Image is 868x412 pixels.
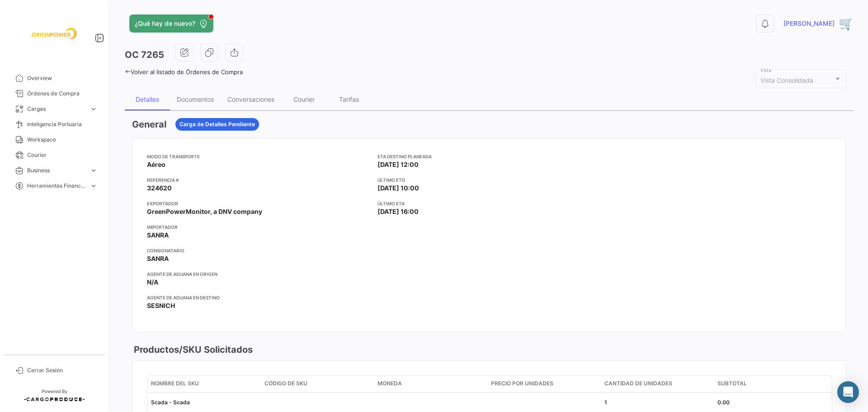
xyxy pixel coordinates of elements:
[129,14,213,33] button: ¿Qué hay de nuevo?
[27,90,98,98] span: Órdenes de Compra
[151,379,199,388] span: Nombre del SKU
[377,207,419,216] span: [DATE] 16:00
[125,68,243,76] a: Volver al listado de Órdenes de Compra
[147,270,370,278] app-card-info-title: Agente de Aduana en Origen
[132,343,253,356] h3: Productos/SKU Solicitados
[147,223,370,231] app-card-info-title: Importador
[7,132,101,147] a: Workspace
[377,379,402,388] span: Moneda
[27,151,98,159] span: Courier
[147,301,175,310] span: SESNICH
[132,118,166,131] h3: General
[136,95,159,103] div: Detalles
[125,48,164,61] h3: OC 7265
[264,379,307,388] span: Código de SKU
[147,254,169,263] span: SANRA
[147,278,158,287] span: N/A
[783,19,835,28] span: [PERSON_NAME]
[27,366,98,374] span: Cerrar Sesión
[27,74,98,82] span: Overview
[491,379,553,388] span: Precio por Unidades
[837,381,859,403] div: Abrir Intercom Messenger
[261,376,374,392] datatable-header-cell: Código de SKU
[90,182,98,190] span: expand_more
[90,166,98,175] span: expand_more
[177,95,214,103] div: Documentos
[179,120,255,128] span: Carga de Detalles Pendiente
[135,19,195,28] span: ¿Qué hay de nuevo?
[7,71,101,86] a: Overview
[27,120,98,128] span: Inteligencia Portuaria
[27,105,86,113] span: Cargas
[377,176,601,184] app-card-info-title: Último ETD
[374,376,487,392] datatable-header-cell: Moneda
[717,379,747,388] span: Subtotal
[147,376,261,392] datatable-header-cell: Nombre del SKU
[147,176,370,184] app-card-info-title: Referencia #
[147,231,169,240] span: SANRA
[604,398,711,407] div: 1
[27,136,98,144] span: Workspace
[147,207,262,216] span: GreenPowerMonitor, a DNV company
[147,184,172,193] span: 324620
[293,95,315,103] div: Courier
[27,182,86,190] span: Herramientas Financieras
[760,76,813,84] mat-select-trigger: Vista Consolidada
[147,160,165,169] span: Aéreo
[27,166,86,175] span: Business
[7,117,101,132] a: Inteligencia Portuaria
[377,184,419,193] span: [DATE] 10:00
[377,153,601,160] app-card-info-title: ETA Destino planeada
[227,95,274,103] div: Conversaciones
[839,16,854,31] img: 32(1).png
[147,200,370,207] app-card-info-title: Exportador
[377,160,419,169] span: [DATE] 12:00
[147,294,370,301] app-card-info-title: Agente de Aduana en Destino
[147,153,370,160] app-card-info-title: Modo de Transporte
[7,147,101,163] a: Courier
[604,379,672,388] span: Cantidad de Unidades
[90,105,98,113] span: expand_more
[151,399,190,406] span: Scada - Scada
[147,247,370,254] app-card-info-title: Consignatario
[339,95,359,103] div: Tarifas
[7,86,101,101] a: Órdenes de Compra
[717,399,730,406] span: 0.00
[377,200,601,207] app-card-info-title: Último ETA
[32,11,77,56] img: f26a05d0-2fea-4301-a0f6-b8409df5d1eb.jpeg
